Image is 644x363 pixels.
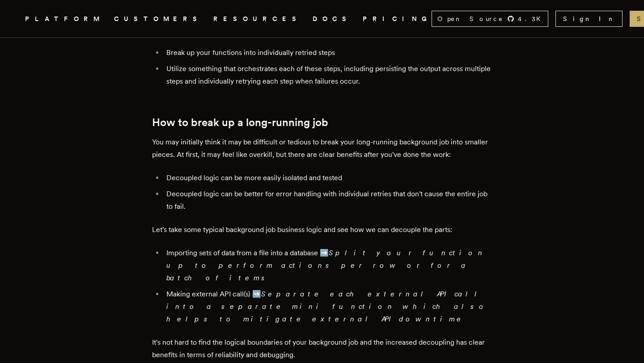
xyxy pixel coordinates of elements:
em: Split your function up to perform actions per row or for a batch of items [166,249,486,282]
button: RESOURCES [213,13,302,25]
li: Importing sets of data from a file into a database ➡️ [164,247,492,284]
p: It's not hard to find the logical boundaries of your background job and the increased decoupling ... [152,336,492,361]
p: Let's take some typical background job business logic and see how we can decouple the parts: [152,224,492,236]
li: Utilize something that orchestrates each of these steps, including persisting the output across m... [164,63,492,88]
a: Sign In [555,11,623,27]
p: You may initially think it may be difficult or tedious to break your long-running background job ... [152,136,492,161]
em: Separate each external API call into a separate mini function which also helps to mitigate extern... [166,290,489,323]
span: Open Source [437,14,504,23]
li: Decoupled logic can be better for error handling with individual retries that don't cause the ent... [164,188,492,213]
a: CUSTOMERS [114,13,203,25]
li: Break up your functions into individually retried steps [164,46,492,59]
a: DOCS [313,13,352,25]
button: PLATFORM [25,13,103,25]
span: 4.3 K [518,14,546,23]
h2: How to break up a long-running job [152,116,492,129]
a: PRICING [363,13,432,25]
li: Making external API call(s) ➡️ [164,288,492,325]
li: Decoupled logic can be more easily isolated and tested [164,172,492,184]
